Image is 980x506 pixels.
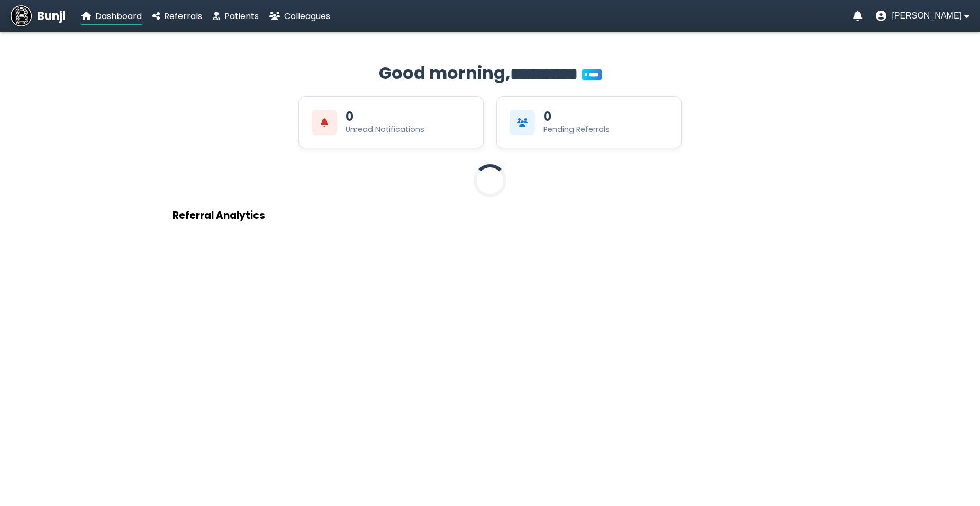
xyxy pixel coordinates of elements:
[164,10,202,22] span: Referrals
[11,5,32,26] img: Bunji Dental Referral Management
[876,11,969,21] button: User menu
[95,10,142,22] span: Dashboard
[543,110,551,123] div: 0
[37,7,66,25] span: Bunji
[81,10,142,23] a: Dashboard
[853,11,863,21] a: Notifications
[173,208,807,223] h3: Referral Analytics
[892,11,961,21] span: [PERSON_NAME]
[346,110,353,123] div: 0
[173,60,807,86] h2: Good morning,
[284,10,330,22] span: Colleagues
[496,96,682,148] div: View Pending Referrals
[213,10,259,23] a: Patients
[346,124,424,135] div: Unread Notifications
[543,124,610,135] div: Pending Referrals
[224,10,259,22] span: Patients
[298,96,484,148] div: View Unread Notifications
[582,69,602,80] span: You’re on Plus!
[152,10,202,23] a: Referrals
[269,10,330,23] a: Colleagues
[11,5,66,26] a: Bunji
